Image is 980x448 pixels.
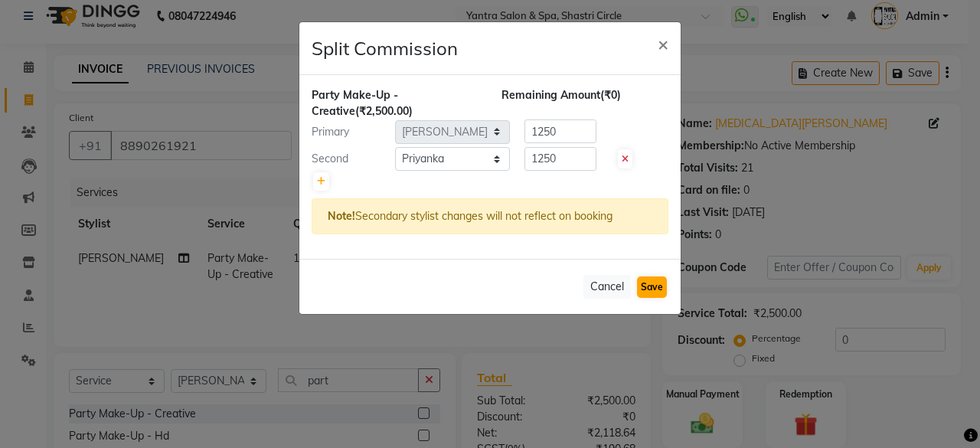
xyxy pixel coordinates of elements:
span: Remaining Amount [501,88,600,102]
strong: Note! [328,209,355,223]
span: (₹0) [600,88,621,102]
span: (₹2,500.00) [355,104,413,118]
h4: Split Commission [312,34,458,62]
div: Secondary stylist changes will not reflect on booking [312,198,668,234]
span: Party Make-Up - Creative [312,88,398,118]
span: × [658,32,668,55]
button: Cancel [583,275,631,299]
div: Primary [300,124,395,140]
button: Save [637,276,667,298]
button: Close [645,22,681,65]
div: Second [300,151,395,167]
